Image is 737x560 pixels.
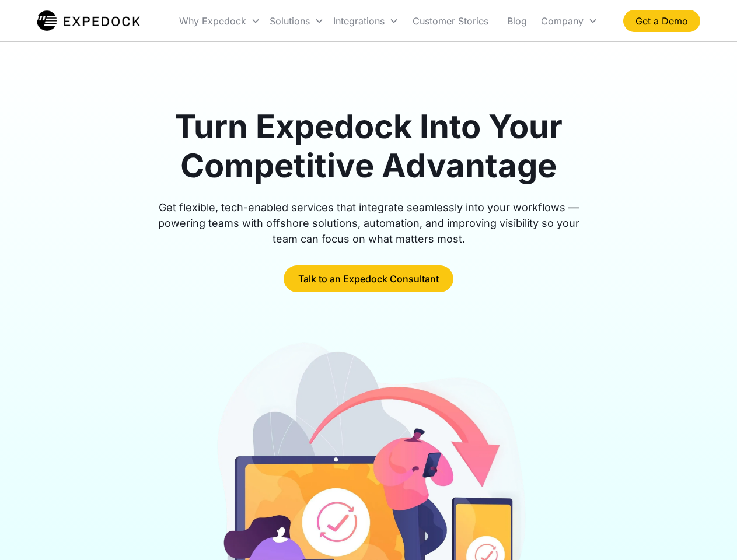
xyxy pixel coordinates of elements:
[145,107,593,185] h1: Turn Expedock Into Your Competitive Advantage
[270,15,310,27] div: Solutions
[679,504,737,560] iframe: Chat Widget
[37,9,140,33] img: Expedock Logo
[541,15,584,27] div: Company
[37,9,140,33] a: home
[145,199,593,247] div: Get flexible, tech-enabled services that integrate seamlessly into your workflows — powering team...
[174,1,265,41] div: Why Expedock
[265,1,329,41] div: Solutions
[329,1,403,41] div: Integrations
[403,1,498,41] a: Customer Stories
[536,1,602,41] div: Company
[284,265,453,292] a: Talk to an Expedock Consultant
[498,1,536,41] a: Blog
[333,15,385,27] div: Integrations
[623,10,700,32] a: Get a Demo
[179,15,246,27] div: Why Expedock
